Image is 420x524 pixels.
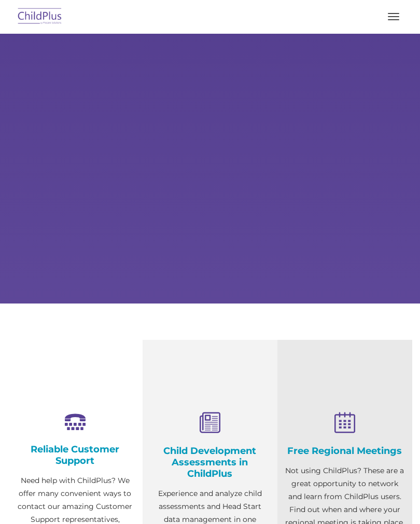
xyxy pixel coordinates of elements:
img: ChildPlus by Procare Solutions [16,5,64,29]
h4: Free Regional Meetings [285,445,404,457]
h4: Reliable Customer Support [16,444,135,466]
h4: Child Development Assessments in ChildPlus [150,445,270,479]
